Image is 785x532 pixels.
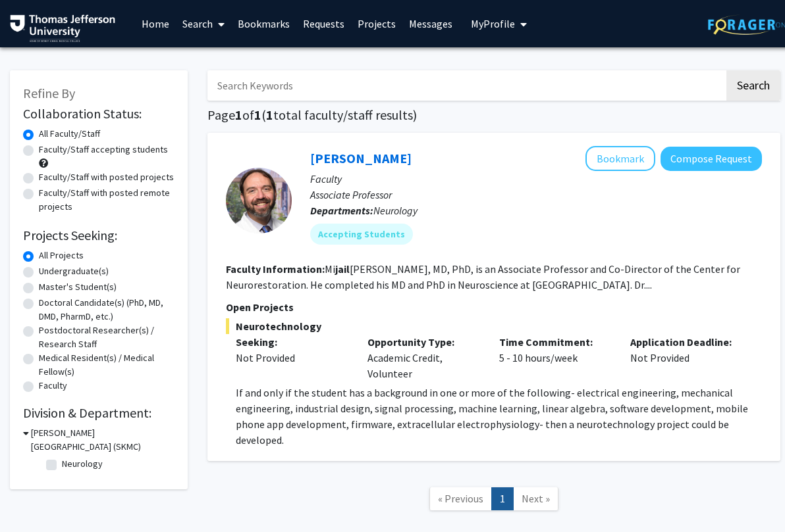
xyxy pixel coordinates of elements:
[226,318,762,334] span: Neurotechnology
[489,334,621,381] div: 5 - 10 hours/week
[266,107,273,123] span: 1
[310,224,413,245] mat-chip: Accepting Students
[231,1,296,47] a: Bookmarks
[726,70,780,101] button: Search
[39,127,100,141] label: All Faculty/Staff
[39,351,175,379] label: Medical Resident(s) / Medical Fellow(s)
[39,186,175,214] label: Faculty/Staff with posted remote projects
[310,150,412,166] a: [PERSON_NAME]
[351,1,402,47] a: Projects
[310,204,373,217] b: Departments:
[23,85,75,101] span: Refine By
[23,106,175,122] h2: Collaboration Status:
[438,492,483,505] span: « Previous
[620,334,752,381] div: Not Provided
[39,324,175,351] label: Postdoctoral Researcher(s) / Research Staff
[310,187,762,203] p: Associate Professor
[39,143,168,157] label: Faculty/Staff accepting students
[10,14,115,42] img: Thomas Jefferson University Logo
[31,426,175,454] h3: [PERSON_NAME][GEOGRAPHIC_DATA] (SKMC)
[226,299,762,315] p: Open Projects
[236,385,762,448] p: If and only if the student has a background in one or more of the following- electrical engineeri...
[254,107,261,123] span: 1
[236,350,348,366] div: Not Provided
[39,379,67,393] label: Faculty
[10,473,56,522] iframe: Chat
[471,17,515,30] span: My Profile
[207,474,780,527] nav: Page navigation
[207,70,724,101] input: Search Keywords
[585,146,655,171] button: Add Mijail Serruya to Bookmarks
[373,204,418,217] span: Neurology
[62,457,103,471] label: Neurology
[23,405,175,421] h2: Division & Department:
[513,487,558,510] a: Next Page
[39,170,174,184] label: Faculty/Staff with posted projects
[499,334,611,350] p: Time Commitment:
[522,492,550,505] span: Next »
[429,487,492,510] a: Previous Page
[310,171,762,187] p: Faculty
[207,107,780,123] h1: Page of ( total faculty/staff results)
[335,262,350,276] b: jail
[358,334,489,381] div: Academic Credit, Volunteer
[226,262,740,291] fg-read-more: Mi [PERSON_NAME], MD, PhD, is an Associate Professor and Co-Director of the Center for Neuroresto...
[367,334,479,350] p: Opportunity Type:
[23,228,175,243] h2: Projects Seeking:
[235,107,242,123] span: 1
[39,280,117,294] label: Master's Student(s)
[630,334,742,350] p: Application Deadline:
[176,1,231,47] a: Search
[39,296,175,324] label: Doctoral Candidate(s) (PhD, MD, DMD, PharmD, etc.)
[226,262,325,276] b: Faculty Information:
[39,249,84,262] label: All Projects
[491,487,514,510] a: 1
[402,1,459,47] a: Messages
[661,147,762,171] button: Compose Request to Mijail Serruya
[236,334,348,350] p: Seeking:
[39,264,109,278] label: Undergraduate(s)
[296,1,351,47] a: Requests
[135,1,176,47] a: Home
